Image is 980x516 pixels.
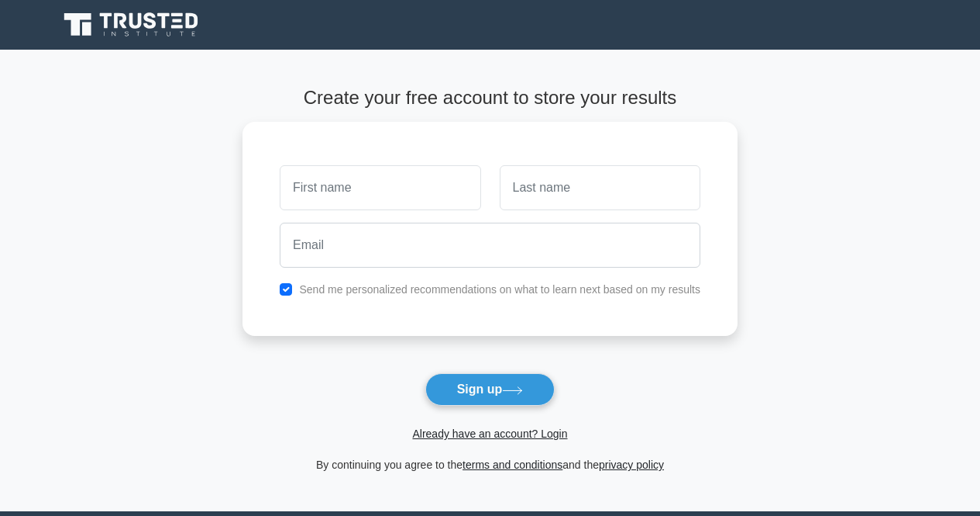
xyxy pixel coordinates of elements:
input: Email [280,223,700,268]
div: By continuing you agree to the and the [233,455,747,474]
a: terms and conditions [462,459,562,471]
a: Already have an account? Login [412,428,567,440]
input: Last name [500,165,700,210]
input: First name [280,165,480,210]
h4: Create your free account to store your results [242,87,738,109]
button: Sign up [425,373,555,406]
a: privacy policy [599,459,664,471]
label: Send me personalized recommendations on what to learn next based on my results [299,283,700,296]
